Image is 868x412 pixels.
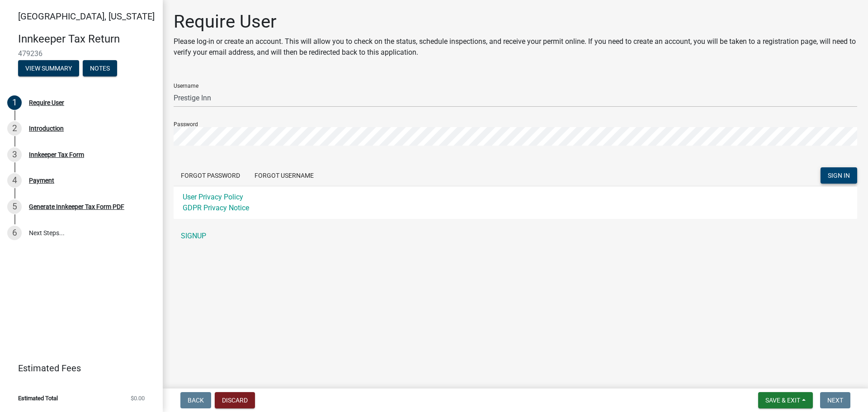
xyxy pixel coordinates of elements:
div: 2 [7,121,22,136]
wm-modal-confirm: Summary [18,65,79,72]
button: Next [820,392,850,408]
span: Next [827,397,843,404]
button: SIGN IN [821,167,857,184]
button: View Summary [18,60,79,76]
div: 5 [7,199,22,214]
a: GDPR Privacy Notice [183,204,249,212]
span: Back [188,397,204,404]
a: SIGNUP [174,227,857,245]
button: Forgot Password [174,167,247,184]
button: Save & Exit [758,392,813,408]
button: Discard [215,392,255,408]
span: [GEOGRAPHIC_DATA], [US_STATE] [18,11,155,22]
span: Estimated Total [18,395,58,401]
h1: Require User [174,11,857,33]
span: Save & Exit [765,397,800,404]
div: Generate Innkeeper Tax Form PDF [29,204,124,210]
div: 6 [7,226,22,240]
button: Forgot Username [247,167,321,184]
div: Payment [29,177,54,184]
div: Introduction [29,125,64,132]
p: Please log-in or create an account. This will allow you to check on the status, schedule inspecti... [174,36,857,58]
span: 479236 [18,49,145,58]
span: $0.00 [131,395,145,401]
div: 3 [7,147,22,162]
div: 1 [7,95,22,110]
button: Back [180,392,211,408]
a: User Privacy Policy [183,193,243,201]
span: SIGN IN [828,172,850,179]
h4: Innkeeper Tax Return [18,33,156,46]
div: 4 [7,173,22,188]
div: Innkeeper Tax Form [29,152,84,158]
div: Require User [29,99,64,106]
wm-modal-confirm: Notes [83,65,117,72]
a: Estimated Fees [7,359,148,377]
button: Notes [83,60,117,76]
